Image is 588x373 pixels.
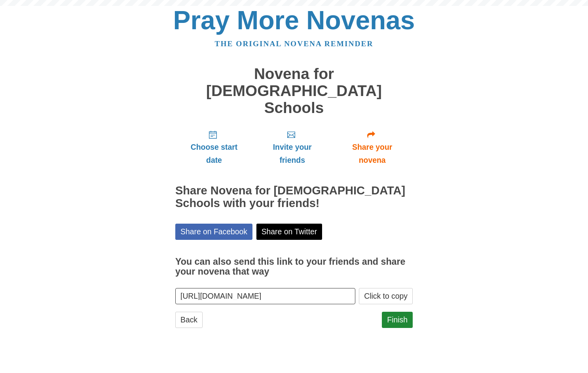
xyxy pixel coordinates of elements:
[183,141,245,167] span: Choose start date
[175,124,253,171] a: Choose start date
[175,312,203,328] a: Back
[261,141,324,167] span: Invite your friends
[332,124,413,171] a: Share your novena
[253,124,332,171] a: Invite your friends
[256,224,322,240] a: Share on Twitter
[175,257,413,277] h3: You can also send this link to your friends and share your novena that way
[173,6,415,35] a: Pray More Novenas
[175,66,413,116] h1: Novena for [DEMOGRAPHIC_DATA] Schools
[175,185,413,210] h2: Share Novena for [DEMOGRAPHIC_DATA] Schools with your friends!
[340,141,405,167] span: Share your novena
[175,224,252,240] a: Share on Facebook
[382,312,413,328] a: Finish
[359,288,413,304] button: Click to copy
[215,40,374,48] a: The original novena reminder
